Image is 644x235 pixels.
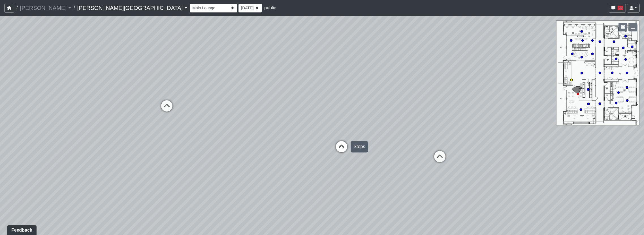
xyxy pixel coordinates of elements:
[609,4,626,12] button: 15
[14,2,20,14] span: /
[264,5,276,10] span: public
[77,2,187,14] a: [PERSON_NAME][GEOGRAPHIC_DATA]
[618,6,623,10] span: 15
[351,141,368,152] div: Steps
[20,2,71,14] a: [PERSON_NAME]
[71,2,77,14] span: /
[4,224,38,235] iframe: Ybug feedback widget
